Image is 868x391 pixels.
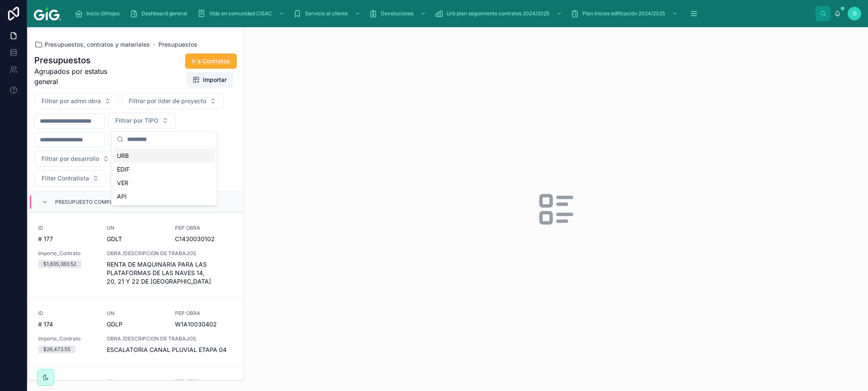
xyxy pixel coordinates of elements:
[107,225,165,231] span: UN
[203,76,227,84] span: Importar
[107,310,165,317] span: UN
[108,113,176,129] button: Select Button
[34,66,129,87] span: Agrupados por estatus general
[107,320,122,329] span: GDLP
[34,54,129,66] h1: Presupuestos
[38,320,97,329] span: # 174
[305,10,348,17] span: Servicio al cliente
[195,6,289,21] a: Vida en comunidad CISAC
[291,6,365,21] a: Servicio al cliente
[28,212,244,298] a: ID# 177UNGDLTPEP OBRAC1430030102Importe_Contrato$1,835,383.52OBRA /DESCRIPCION DE TRABAJOSRENTA D...
[34,40,150,49] a: Presupuestos, contratos y materiales
[38,235,97,243] span: # 177
[72,6,125,21] a: Inicio OtHojas
[175,225,233,231] span: PEP OBRA
[38,335,97,342] span: Importe_Contrato
[68,4,815,23] div: scrollable content
[115,116,158,125] span: Filtrar por TIPO
[38,225,97,231] span: ID
[107,346,233,354] span: ESCALATORIA CANAL PLUVIAL ETAPA 04
[43,260,76,268] div: $1,835,383.52
[34,93,118,109] button: Select Button
[192,57,230,65] span: Ir a Contratos
[34,151,116,167] button: Select Button
[114,176,215,190] div: VER
[175,235,233,243] span: C1430030102
[42,174,89,183] span: Filter Contratista
[112,147,217,205] div: Suggestions
[381,10,413,17] span: Devoluciones
[42,97,101,105] span: Filtrar por admn obra
[175,320,233,329] span: W1A10030402
[114,163,215,176] div: EDIF
[158,40,197,49] a: Presupuestos
[186,72,233,87] button: Importar
[127,6,193,21] a: Dashboard general
[366,6,430,21] a: Devoluciones
[107,335,233,342] span: OBRA /DESCRIPCION DE TRABAJOS
[107,260,233,286] span: RENTA DE MAQUINARIA PARA LAS PLATAFORMAS DE LAS NAVES 14, 20, 21 Y 22 DE [GEOGRAPHIC_DATA]
[175,310,233,317] span: PEP OBRA
[141,10,187,17] span: Dashboard general
[107,250,233,257] span: OBRA /DESCRIPCION DE TRABAJOS
[129,97,206,105] span: Filtrar por líder de proyecto
[55,199,123,205] span: Presupuesto Completo
[122,93,224,109] button: Select Button
[107,235,122,243] span: GDLT
[209,10,272,17] span: Vida en comunidad CISAC
[28,298,244,366] a: ID# 174UNGDLPPEP OBRAW1A10030402Importe_Contrato$26,473.55OBRA /DESCRIPCION DE TRABAJOSESCALATORI...
[432,6,566,21] a: Urb plan seguimiento contratos 2024/2025
[34,170,106,186] button: Select Button
[38,250,97,257] span: Importe_Contrato
[114,190,215,203] div: API
[34,7,61,20] img: App logo
[185,53,237,69] button: Ir a Contratos
[86,10,119,17] span: Inicio OtHojas
[107,378,165,385] span: UN
[582,10,665,17] span: Plan Inicios edificación 2024/2025
[568,6,682,21] a: Plan Inicios edificación 2024/2025
[114,149,215,163] div: URB
[44,40,150,49] span: Presupuestos, contratos y materiales
[38,378,97,385] span: ID
[43,346,70,353] div: $26,473.55
[175,378,233,385] span: PEP OBRA
[853,10,857,17] span: O
[38,310,97,317] span: ID
[446,10,549,17] span: Urb plan seguimiento contratos 2024/2025
[42,155,99,163] span: Filtrar por desarrollo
